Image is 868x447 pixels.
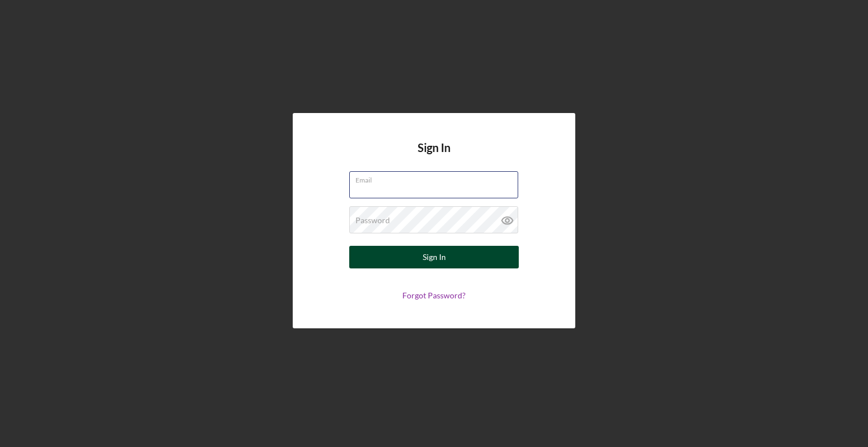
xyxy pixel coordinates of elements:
[355,172,518,184] label: Email
[349,246,519,268] button: Sign In
[355,216,390,225] label: Password
[402,290,466,300] a: Forgot Password?
[418,141,450,171] h4: Sign In
[423,246,446,268] div: Sign In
